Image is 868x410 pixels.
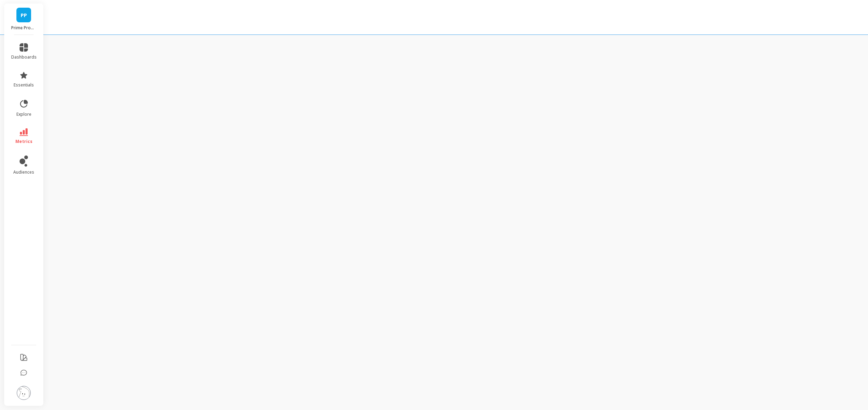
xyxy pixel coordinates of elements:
[21,11,27,19] span: PP
[11,54,37,60] span: dashboards
[17,386,31,400] img: profile picture
[11,25,37,31] p: Prime Prometics™
[16,112,31,117] span: explore
[15,139,32,144] span: metrics
[14,82,34,88] span: essentials
[13,169,34,175] span: audiences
